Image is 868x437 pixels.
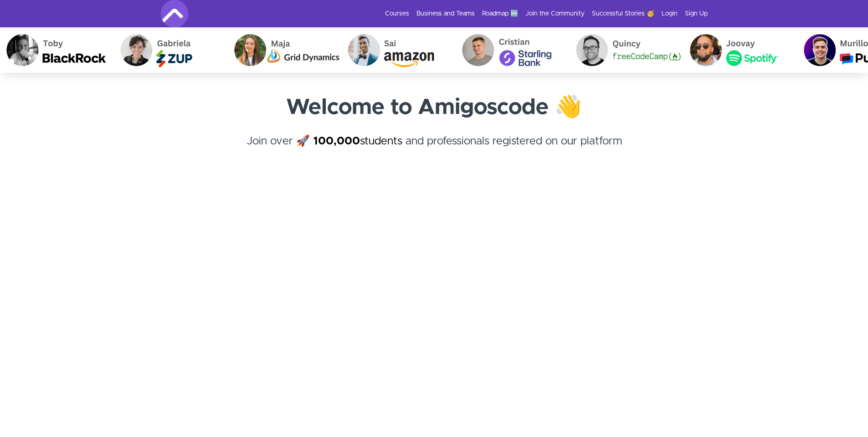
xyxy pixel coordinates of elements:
[161,133,708,166] h4: Join over 🚀 and professionals registered on our platform
[569,27,683,73] img: Quincy
[662,9,678,18] a: Login
[313,136,360,147] strong: 100,000
[525,9,585,18] a: Join the Community
[482,9,518,18] a: Roadmap 🆕
[385,9,409,18] a: Courses
[286,97,582,118] strong: Welcome to Amigoscode 👋
[313,136,402,147] a: 100,000students
[685,9,708,18] a: Sign Up
[455,27,569,73] img: Cristian
[227,27,341,73] img: Maja
[416,9,475,18] a: Business and Teams
[683,27,797,73] img: Joovay
[113,27,227,73] img: Gabriela
[341,27,455,73] img: Sai
[592,9,654,18] a: Successful Stories 🥳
